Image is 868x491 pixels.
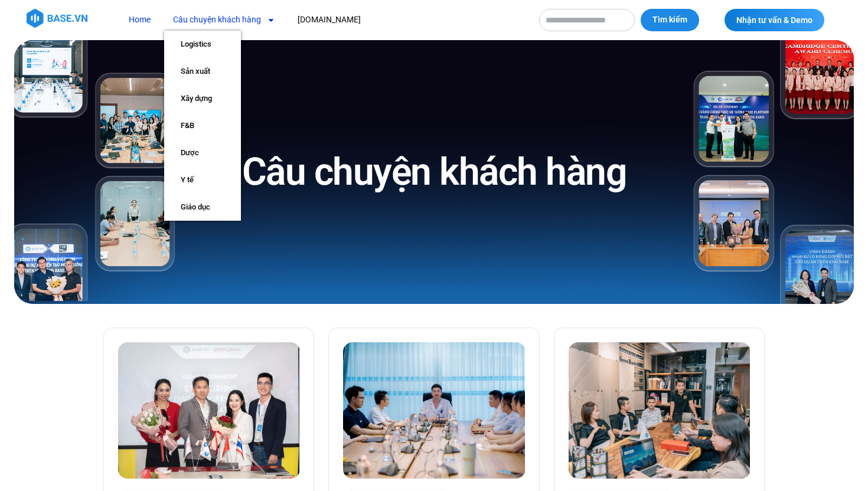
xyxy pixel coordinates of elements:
a: Y tế [164,166,241,194]
span: Nhận tư vấn & Demo [736,16,812,24]
span: Tìm kiếm [652,14,687,26]
a: Câu chuyện khách hàng [164,9,284,31]
a: [DOMAIN_NAME] [289,9,370,31]
a: Giáo dục [164,194,241,221]
a: Logistics [164,31,241,58]
a: Dược [164,139,241,166]
button: Tìm kiếm [641,9,699,31]
a: Nhận tư vấn & Demo [725,9,824,31]
ul: Câu chuyện khách hàng [164,31,241,221]
a: F&B [164,112,241,139]
a: Xây dựng [164,85,241,112]
h1: Câu chuyện khách hàng [242,148,626,197]
a: Home [120,9,159,31]
a: Sản xuất [164,58,241,85]
nav: Menu [120,9,527,31]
